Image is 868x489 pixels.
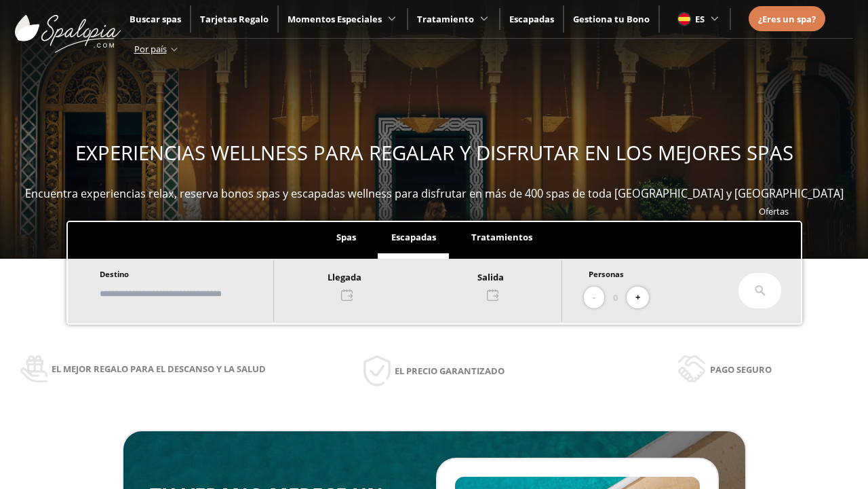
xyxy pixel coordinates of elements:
span: Spas [336,231,356,243]
span: Escapadas [391,231,436,243]
span: Personas [589,269,624,279]
a: ¿Eres un spa? [758,12,816,26]
span: Tratamientos [471,231,532,243]
span: Destino [100,269,129,279]
a: Buscar spas [130,13,181,25]
span: El precio garantizado [395,363,505,378]
button: + [627,287,649,309]
a: Escapadas [509,13,554,25]
a: Gestiona tu Bono [573,13,650,25]
a: Ofertas [759,205,789,217]
button: - [584,287,604,309]
span: Pago seguro [710,362,772,377]
span: El mejor regalo para el descanso y la salud [52,361,266,376]
span: ¿Eres un spa? [758,13,816,25]
span: Encuentra experiencias relax, reserva bonos spas y escapadas wellness para disfrutar en más de 40... [25,186,844,201]
img: ImgLogoSpalopia.BvClDcEz.svg [15,1,121,53]
a: Tarjetas Regalo [200,13,269,25]
span: 0 [613,290,618,305]
span: Por país [134,43,167,55]
span: EXPERIENCIAS WELLNESS PARA REGALAR Y DISFRUTAR EN LOS MEJORES SPAS [75,139,793,166]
